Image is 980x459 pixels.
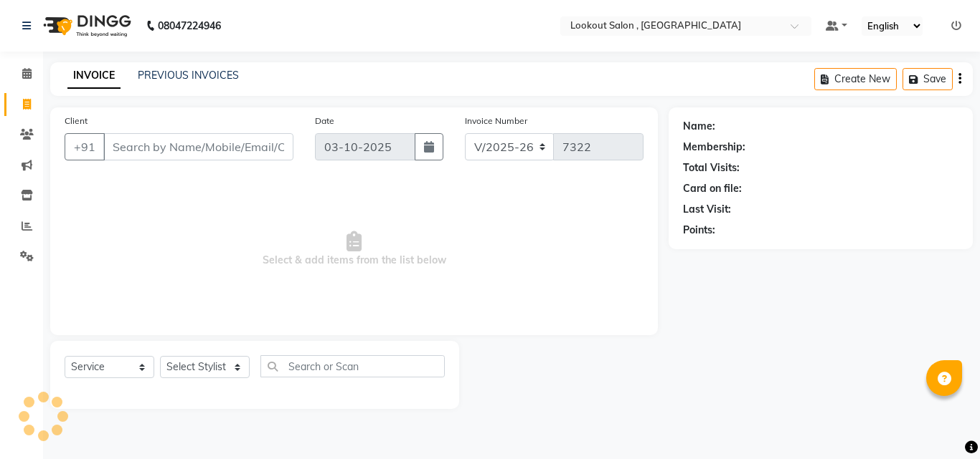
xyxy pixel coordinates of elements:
div: Name: [683,119,715,134]
div: Membership: [683,140,745,155]
iframe: chat widget [920,402,966,445]
a: PREVIOUS INVOICES [138,69,239,82]
b: 08047224946 [158,6,221,46]
button: Save [903,68,953,90]
span: Select & add items from the list below [65,178,644,321]
label: Client [65,115,88,127]
div: Points: [683,223,715,238]
input: Search by Name/Mobile/Email/Code [103,133,293,160]
div: Last Visit: [683,202,731,217]
a: INVOICE [67,63,121,89]
button: +91 [65,133,105,160]
div: Total Visits: [683,160,740,175]
input: Search or Scan [260,355,445,377]
img: logo [37,6,135,46]
label: Invoice Number [465,115,527,127]
button: Create New [814,68,897,90]
div: Card on file: [683,181,742,196]
label: Date [315,115,334,127]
